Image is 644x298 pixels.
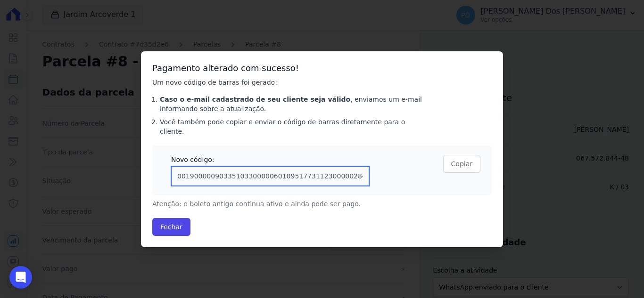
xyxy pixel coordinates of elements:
[152,78,424,87] p: Um novo código de barras foi gerado:
[160,117,424,136] li: Você também pode copiar e enviar o código de barras diretamente para o cliente.
[171,166,369,186] input: 00190000090335103300000601095177311230000028436
[160,95,424,113] li: , enviamos um e-mail informando sobre a atualização.
[152,63,492,74] h3: Pagamento alterado com sucesso!
[160,96,350,103] strong: Caso o e-mail cadastrado de seu cliente seja válido
[152,199,424,209] p: Atenção: o boleto antigo continua ativo e ainda pode ser pago.
[152,218,190,236] button: Fechar
[443,155,480,173] button: Copiar
[9,266,32,289] div: Open Intercom Messenger
[171,155,369,164] div: Novo código:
